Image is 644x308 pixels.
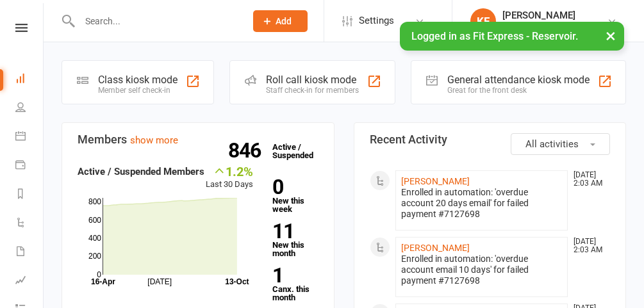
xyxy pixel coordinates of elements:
div: [PERSON_NAME] [502,10,590,21]
div: Roll call kiosk mode [266,74,359,86]
time: [DATE] 2:03 AM [567,238,609,254]
div: Class kiosk mode [98,74,178,86]
span: Logged in as Fit Express - Reservoir. [411,30,578,42]
a: Calendar [15,123,44,152]
h3: Members [78,133,318,146]
div: Last 30 Days [206,164,253,191]
time: [DATE] 2:03 AM [567,171,609,188]
div: Enrolled in automation: 'overdue account email 10 days' for failed payment #7127698 [401,254,563,286]
button: All activities [511,133,610,155]
a: [PERSON_NAME] [401,176,470,186]
a: 11New this month [272,222,318,257]
a: [PERSON_NAME] [401,243,470,253]
strong: 0 [272,177,313,197]
a: People [15,94,44,123]
div: KF [470,8,496,34]
input: Search... [76,12,236,30]
a: Payments [15,152,44,181]
strong: 11 [272,222,313,241]
div: 1.2% [206,164,253,178]
strong: Active / Suspended Members [78,166,204,177]
div: Member self check-in [98,86,178,95]
a: Dashboard [15,65,44,94]
span: Settings [359,6,394,35]
a: Assessments [15,267,44,296]
div: Great for the front desk [447,86,590,95]
button: × [599,22,622,49]
a: 846Active / Suspended [266,133,322,169]
a: 1Canx. this month [272,266,318,302]
div: Staff check-in for members [266,86,359,95]
span: All activities [525,138,579,150]
strong: 1 [272,266,313,285]
span: Add [276,16,292,26]
button: Add [253,10,308,32]
div: Fit Express - Reservoir [502,21,590,33]
div: Enrolled in automation: 'overdue account 20 days email' for failed payment #7127698 [401,187,563,220]
strong: 846 [228,141,266,160]
a: Reports [15,181,44,209]
a: 0New this week [272,177,318,213]
div: General attendance kiosk mode [447,74,590,86]
a: show more [130,134,178,146]
h3: Recent Activity [370,133,611,146]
